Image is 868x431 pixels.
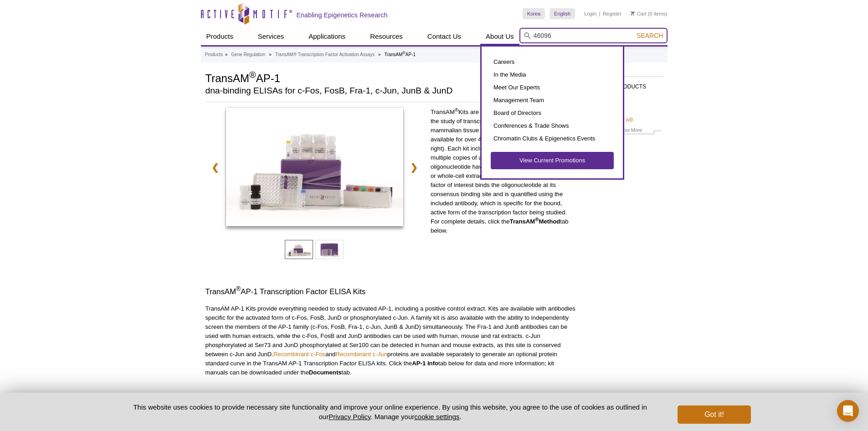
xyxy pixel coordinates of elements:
a: Recombinant c-Fos [273,351,325,358]
a: Privacy Policy [329,413,370,421]
li: (0 items) [631,8,668,19]
div: Open Intercom Messenger [837,400,859,422]
h3: TransAM AP-1 Transcription Factor ELISA Kits [205,286,576,297]
a: Management Team [491,94,614,107]
button: Search [634,31,666,40]
h2: Enabling Epigenetics Research [297,11,388,19]
a: Register [603,10,621,17]
a: Contact Us [422,28,467,45]
a: Korea [523,8,545,19]
a: English [550,8,575,19]
a: View Current Promotions [491,152,614,169]
sup: ® [403,51,406,55]
p: TransAM AP-1 Kits provide everything needed to study activated AP-1, including a positive control... [205,304,576,377]
a: TransAM® Transcription Factor Activation Assays [275,51,375,59]
a: Applications [303,28,351,45]
a: In the Media [491,68,614,81]
a: Products [205,51,223,59]
a: About Us [480,28,519,45]
li: | [599,8,601,19]
a: Cart [631,10,647,17]
img: TransAM AP-1 Kit [226,108,403,226]
a: Board of Directors [491,107,614,119]
a: Products [201,28,239,45]
a: Conferences & Trade Shows [491,119,614,132]
strong: TransAM Method [510,218,560,225]
h1: TransAM AP-1 [205,71,533,84]
button: cookie settings [414,413,459,421]
a: Services [252,28,290,45]
li: » [225,52,228,57]
a: Recombinant c-Jun [335,351,387,358]
h2: dna-binding ELISAs for c-Fos, FosB, Fra-1, c-Jun, JunB & JunD [205,87,533,95]
a: Careers [491,56,614,68]
strong: AP-1 Info [412,360,438,367]
a: Meet Our Experts [491,81,614,94]
sup: ® [236,286,241,293]
a: Chromatin Clubs & Epigenetics Events [491,132,614,145]
li: » [269,52,272,57]
a: ❯ [404,157,424,178]
button: Got it! [678,405,750,424]
p: TransAM Kits are DNA-binding ELISAs that facilitate the study of transcription factor activation ... [431,108,576,235]
span: Search [637,32,663,39]
sup: ® [535,217,539,222]
li: » [378,52,381,57]
sup: ® [455,107,458,113]
li: TransAM AP-1 [384,52,416,57]
sup: ® [249,70,256,80]
a: Login [584,10,596,17]
a: Gene Regulation [231,51,265,59]
p: This website uses cookies to provide necessary site functionality and improve your online experie... [118,402,663,421]
a: ❮ [205,157,225,178]
input: Keyword, Cat. No. [519,28,668,43]
img: Your Cart [631,11,635,16]
strong: Documents [309,369,342,376]
a: TransAM AP-1 Kit [226,108,403,229]
a: Resources [365,28,408,45]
